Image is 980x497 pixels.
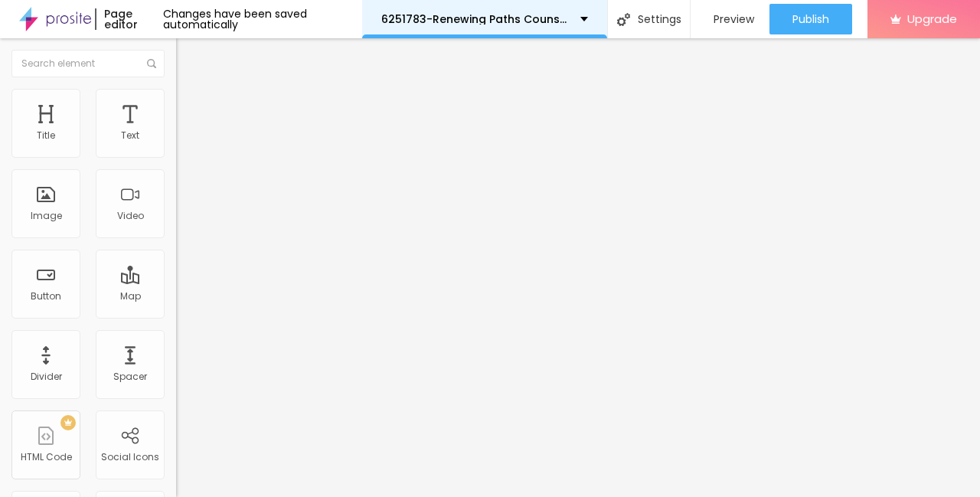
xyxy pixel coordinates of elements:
img: Icone [147,59,156,68]
div: Image [31,211,62,221]
iframe: Editor [176,38,980,497]
span: Upgrade [907,12,957,25]
input: Search element [11,50,165,77]
button: Publish [769,4,852,34]
img: Icone [617,13,630,26]
div: Changes have been saved automatically [163,8,362,30]
div: Divider [31,371,62,382]
div: Map [120,291,141,302]
div: Social Icons [101,452,159,463]
p: 6251783-Renewing Paths Counseling Services [381,14,569,25]
div: Text [121,130,139,141]
div: Page editor [95,8,162,30]
div: Button [31,291,61,302]
button: Preview [691,4,769,34]
span: Preview [714,13,754,25]
div: Title [37,130,55,141]
div: HTML Code [21,452,72,463]
div: Spacer [113,371,147,382]
span: Publish [792,13,829,25]
div: Video [117,211,144,221]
